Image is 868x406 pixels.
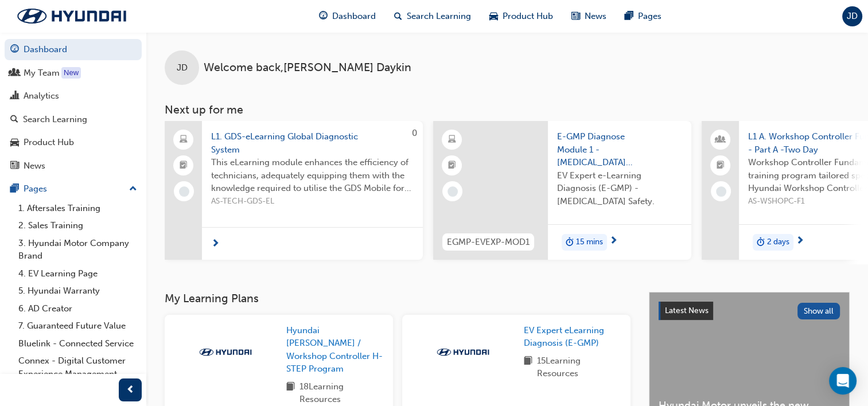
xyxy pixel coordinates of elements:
[767,236,789,249] span: 2 days
[717,132,725,147] span: people-icon
[576,236,603,249] span: 15 mins
[6,4,138,28] img: Trak
[14,200,142,217] a: 1. Aftersales Training
[10,161,19,171] span: news-icon
[447,186,458,197] span: learningRecordVerb_NONE-icon
[433,121,691,260] a: EGMP-EVEXP-MOD1E-GMP Diagnose Module 1 - [MEDICAL_DATA] SafetyEV Expert e-Learning Diagnosis (E-G...
[204,61,411,75] span: Welcome back , [PERSON_NAME] Daykin
[14,317,142,335] a: 7. Guaranteed Future Value
[480,5,562,28] a: car-iconProduct Hub
[412,128,417,138] span: 0
[299,380,384,406] span: 18 Learning Resources
[194,346,257,358] img: Trak
[847,10,858,23] span: JD
[5,37,142,178] button: DashboardMy TeamAnalyticsSearch LearningProduct HubNews
[165,292,630,305] h3: My Learning Plans
[129,182,137,197] span: up-icon
[24,67,60,80] div: My Team
[286,380,295,406] span: book-icon
[146,103,868,116] h3: Next up for me
[5,85,142,107] a: Analytics
[10,68,19,79] span: people-icon
[310,5,385,28] a: guage-iconDashboard
[211,156,414,195] span: This eLearning module enhances the efficiency of technicians, adequately equipping them with the ...
[5,132,142,153] a: Product Hub
[211,239,220,249] span: next-icon
[211,130,414,156] span: L1. GDS-eLearning Global Diagnostic System
[407,10,471,23] span: Search Learning
[616,5,671,28] a: pages-iconPages
[665,306,709,315] span: Latest News
[625,9,633,24] span: pages-icon
[5,39,142,60] a: Dashboard
[14,335,142,353] a: Bluelink - Connected Service
[14,282,142,300] a: 5. Hyundai Warranty
[638,10,661,23] span: Pages
[24,159,45,173] div: News
[61,67,81,79] div: Tooltip anchor
[177,61,188,75] span: JD
[571,9,580,24] span: news-icon
[24,136,74,149] div: Product Hub
[448,132,456,147] span: learningResourceType_ELEARNING-icon
[10,45,19,55] span: guage-icon
[537,354,621,380] span: 15 Learning Resources
[10,138,19,148] span: car-icon
[566,235,574,250] span: duration-icon
[14,235,142,265] a: 3. Hyundai Motor Company Brand
[179,186,189,197] span: learningRecordVerb_NONE-icon
[5,178,142,200] button: Pages
[14,352,142,382] a: Connex - Digital Customer Experience Management
[447,236,530,249] span: EGMP-EVEXP-MOD1
[829,367,857,395] div: Open Intercom Messenger
[385,5,480,28] a: search-iconSearch Learning
[716,186,726,197] span: learningRecordVerb_NONE-icon
[659,302,840,320] a: Latest NewsShow all
[524,354,532,380] span: book-icon
[180,132,188,147] span: laptop-icon
[14,265,142,283] a: 4. EV Learning Page
[10,115,18,125] span: search-icon
[211,195,414,208] span: AS-TECH-GDS-EL
[286,325,383,374] span: Hyundai [PERSON_NAME] / Workshop Controller H-STEP Program
[319,9,328,24] span: guage-icon
[842,6,862,26] button: JD
[489,9,498,24] span: car-icon
[24,89,59,103] div: Analytics
[24,182,47,196] div: Pages
[5,155,142,177] a: News
[10,91,19,101] span: chart-icon
[717,158,725,173] span: booktick-icon
[609,236,618,247] span: next-icon
[10,184,19,194] span: pages-icon
[585,10,606,23] span: News
[394,9,402,24] span: search-icon
[165,121,423,260] a: 0L1. GDS-eLearning Global Diagnostic SystemThis eLearning module enhances the efficiency of techn...
[797,303,840,319] button: Show all
[14,300,142,318] a: 6. AD Creator
[524,325,604,349] span: EV Expert eLearning Diagnosis (E-GMP)
[431,346,495,358] img: Trak
[5,109,142,130] a: Search Learning
[332,10,376,23] span: Dashboard
[180,158,188,173] span: booktick-icon
[757,235,765,250] span: duration-icon
[557,169,682,208] span: EV Expert e-Learning Diagnosis (E-GMP) - [MEDICAL_DATA] Safety.
[562,5,616,28] a: news-iconNews
[126,383,135,397] span: prev-icon
[448,158,456,173] span: booktick-icon
[286,324,384,376] a: Hyundai [PERSON_NAME] / Workshop Controller H-STEP Program
[5,63,142,84] a: My Team
[557,130,682,169] span: E-GMP Diagnose Module 1 - [MEDICAL_DATA] Safety
[503,10,553,23] span: Product Hub
[796,236,804,247] span: next-icon
[23,113,87,126] div: Search Learning
[14,217,142,235] a: 2. Sales Training
[524,324,621,350] a: EV Expert eLearning Diagnosis (E-GMP)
